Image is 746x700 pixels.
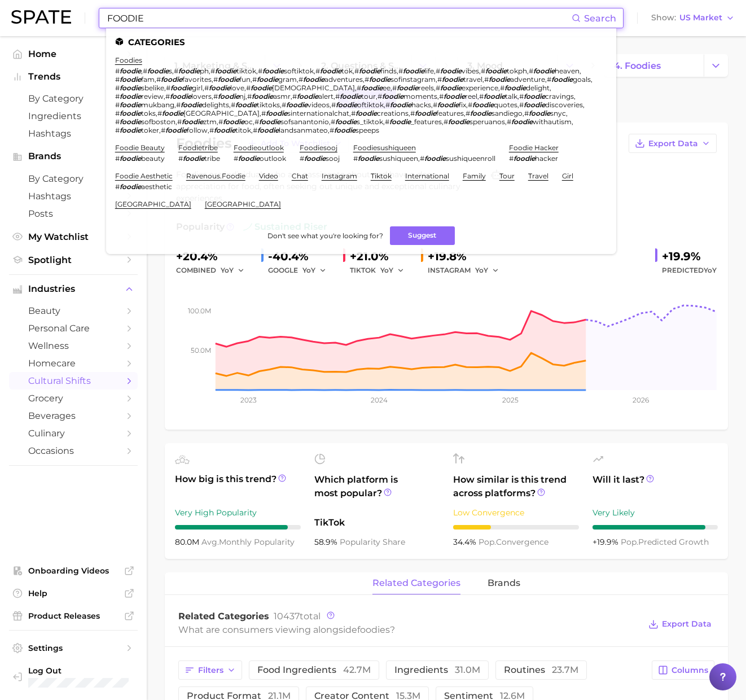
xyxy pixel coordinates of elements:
[462,84,498,92] span: experience
[371,172,392,180] a: tiktok
[651,15,676,21] span: Show
[552,664,578,675] span: 23.7m
[115,75,120,84] span: #
[170,92,191,100] em: foodie
[463,172,486,180] a: family
[415,109,436,117] em: foodie
[359,67,380,75] em: foodie
[9,125,138,142] a: Hashtags
[410,109,415,117] span: #
[320,67,341,75] em: foodie
[9,68,138,85] button: Trends
[120,117,141,126] em: foodie
[442,75,463,84] em: foodie
[258,67,262,75] span: #
[614,60,661,71] span: 4. foodies
[511,117,533,126] em: foodie
[437,100,459,109] em: foodie
[509,143,559,152] a: foodie hacker
[353,143,416,152] a: foodiesushiqueen
[239,92,245,100] span: nj
[533,67,555,75] em: foodie
[176,100,181,109] span: #
[9,205,138,222] a: Posts
[282,100,286,109] span: #
[524,109,529,117] span: #
[247,92,252,100] span: #
[221,264,245,277] button: YoY
[234,143,284,152] a: foodieoutlook
[510,75,545,84] span: adventure
[115,200,191,208] a: [GEOGRAPHIC_DATA]
[372,578,460,588] span: related categories
[507,67,527,75] span: tokph
[463,75,482,84] span: travel
[440,84,462,92] em: foodie
[398,67,403,75] span: #
[662,619,712,629] span: Export Data
[459,100,466,109] span: fix
[28,566,119,576] span: Onboarding Videos
[157,109,162,117] span: #
[236,67,256,75] span: tiktok
[448,117,469,126] em: foodie
[252,75,257,84] span: #
[181,100,202,109] em: foodie
[11,10,71,24] img: SPATE
[28,666,139,676] span: Log Out
[361,92,376,100] span: tour
[469,117,505,126] span: speruanos
[335,92,340,100] span: #
[28,375,119,386] span: cultural shifts
[28,588,119,598] span: Help
[439,92,444,100] span: #
[147,67,169,75] em: foodie
[28,284,119,294] span: Industries
[221,265,234,275] span: YoY
[278,75,297,84] span: gram
[203,117,217,126] span: ztm
[120,67,141,75] em: foodie
[533,117,572,126] span: withautism
[369,75,390,84] em: foodie
[9,107,138,125] a: Ingredients
[377,109,409,117] span: creations
[489,75,510,84] em: foodie
[302,265,315,275] span: YoY
[218,117,223,126] span: #
[284,67,314,75] span: softiktok
[223,117,244,126] em: foodie
[246,84,251,92] span: #
[115,92,120,100] span: #
[141,75,155,84] span: fam
[9,45,138,63] a: Home
[652,660,714,680] button: Columns
[115,143,165,152] a: foodie beauty
[191,92,212,100] span: lovers
[239,75,251,84] span: fun
[28,72,119,82] span: Trends
[178,143,218,152] a: foodietribe
[504,84,526,92] em: foodie
[392,84,397,92] span: #
[488,578,520,588] span: brands
[297,92,318,100] em: foodie
[351,109,356,117] span: #
[209,84,230,92] em: foodie
[324,75,363,84] span: adventures
[170,84,192,92] em: foodie
[547,75,551,84] span: #
[120,84,141,92] em: foodie
[357,84,361,92] span: #
[28,151,119,161] span: Brands
[141,100,174,109] span: mukbang
[120,92,141,100] em: foodie
[177,117,182,126] span: #
[648,11,738,25] button: ShowUS Market
[231,100,235,109] span: #
[436,67,440,75] span: #
[115,109,120,117] span: #
[555,67,580,75] span: heaven
[192,84,203,92] span: girl
[9,425,138,442] a: culinary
